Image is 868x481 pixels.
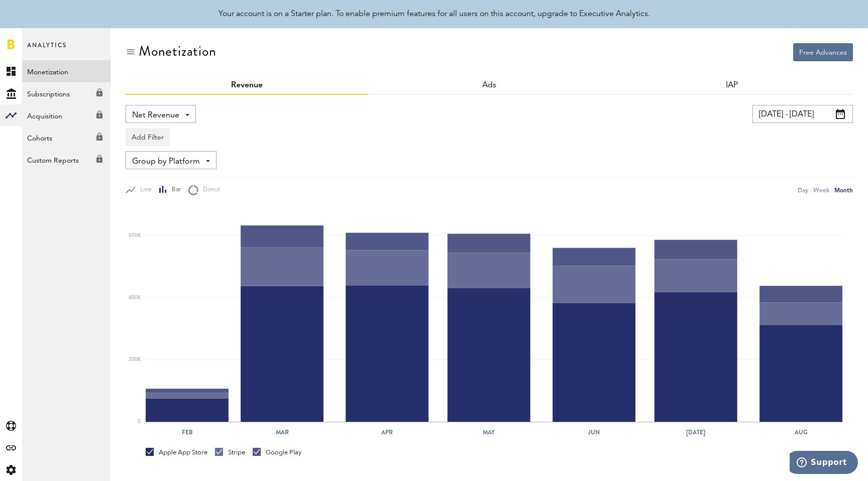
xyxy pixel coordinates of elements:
[231,81,263,89] a: Revenue
[126,128,170,146] button: Add Filter
[215,448,245,457] div: Stripe
[276,428,289,437] text: Mar
[483,428,495,437] text: May
[139,43,216,59] div: Monetization
[132,153,200,170] span: Group by Platform
[167,186,181,194] span: Bar
[22,127,111,149] a: Cohorts
[219,8,650,20] div: Your account is on a Starter plan. To enable premium features for all users on this account, upgr...
[790,451,858,476] iframe: Opens a widget where you can find more information
[381,428,393,437] text: Apr
[22,149,111,171] a: Custom Reports
[22,82,111,104] a: Subscriptions
[482,81,496,89] a: Ads
[138,419,141,424] text: 0
[198,186,220,194] span: Donut
[813,185,829,195] div: Week
[27,39,67,60] span: Analytics
[146,448,207,457] div: Apple App Store
[132,107,179,124] span: Net Revenue
[22,60,111,82] a: Monetization
[136,186,152,194] span: Line
[798,185,808,195] div: Day
[686,428,705,437] text: [DATE]
[793,43,853,61] button: Free Advances
[129,233,141,238] text: 600K
[129,357,141,363] text: 200K
[588,428,600,437] text: Jun
[253,448,301,457] div: Google Play
[182,428,192,437] text: Feb
[22,104,111,127] a: Acquisition
[794,428,808,437] text: Aug
[129,295,141,300] text: 400K
[834,185,853,195] div: Month
[726,81,738,89] a: IAP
